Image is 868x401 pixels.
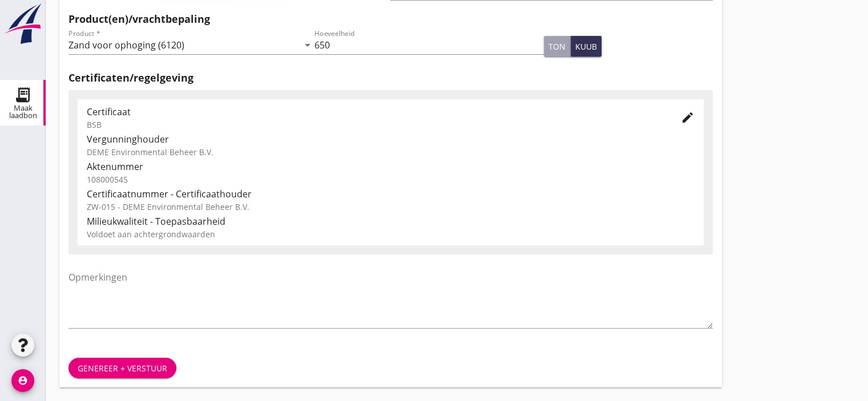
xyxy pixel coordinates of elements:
[68,36,298,54] input: Product *
[87,132,695,146] div: Vergunninghouder
[548,40,566,52] div: ton
[87,105,663,119] div: Certificaat
[571,36,601,56] button: kuub
[68,268,713,328] textarea: Opmerkingen
[575,40,597,52] div: kuub
[87,228,695,240] div: Voldoet aan achtergrondwaarden
[87,201,695,213] div: ZW-015 - DEME Environmental Beheer B.V.
[68,70,713,86] h2: Certificaten/regelgeving
[87,214,695,228] div: Milieukwaliteit - Toepasbaarheid
[681,111,695,124] i: edit
[87,146,695,158] div: DEME Environmental Beheer B.V.
[87,160,695,173] div: Aktenummer
[68,11,713,27] h2: Product(en)/vrachtbepaling
[87,119,663,131] div: BSB
[11,369,34,392] i: account_circle
[301,38,314,52] i: arrow_drop_down
[544,36,571,56] button: ton
[2,3,43,45] img: logo-small.a267ee39.svg
[78,362,167,374] div: Genereer + verstuur
[87,187,695,201] div: Certificaatnummer - Certificaathouder
[68,358,176,378] button: Genereer + verstuur
[314,36,544,54] input: Hoeveelheid
[87,173,695,185] div: 108000545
